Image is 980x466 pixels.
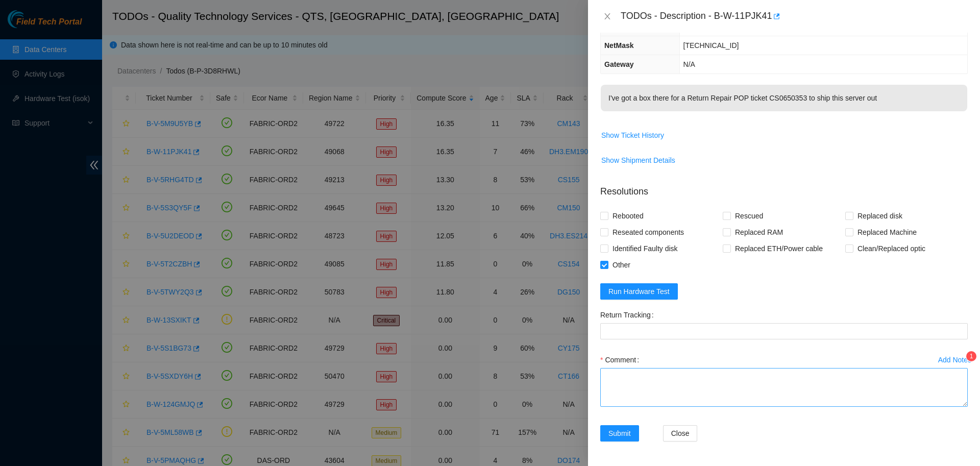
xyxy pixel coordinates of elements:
textarea: Comment [600,368,968,407]
div: TODOs - Description - B-W-11PJK41 [621,8,968,24]
span: N/A [683,60,695,68]
span: Show Ticket History [601,130,664,141]
span: Other [608,257,634,273]
button: Add Notes1 [938,352,972,368]
span: Identified Faulty disk [608,240,682,257]
span: 1 [970,353,973,360]
sup: 1 [966,351,976,361]
span: Clean/Replaced optic [853,240,929,257]
span: Close [671,428,690,439]
span: Rescued [731,208,767,224]
span: close [603,12,611,20]
label: Comment [600,352,643,368]
button: Run Hardware Test [600,283,678,300]
p: I've got a box there for a Return Repair POP ticket CS0650353 to ship this server out [601,85,967,111]
button: Close [600,12,615,21]
span: Replaced Machine [853,224,921,240]
button: Close [663,425,698,442]
span: [TECHNICAL_ID] [683,41,739,50]
span: Submit [608,428,631,439]
span: Gateway [604,60,634,68]
span: NetMask [604,41,634,50]
label: Return Tracking [600,307,658,323]
input: Return Tracking [600,323,968,339]
span: Replaced RAM [731,224,787,240]
p: Resolutions [600,177,968,199]
span: Show Shipment Details [601,155,675,166]
span: Replaced disk [853,208,906,224]
button: Submit [600,425,639,442]
div: Add Notes [938,356,971,363]
span: Reseated components [608,224,688,240]
button: Show Shipment Details [601,152,676,168]
span: Rebooted [608,208,648,224]
span: Replaced ETH/Power cable [731,240,827,257]
button: Show Ticket History [601,127,665,143]
span: Run Hardware Test [608,286,670,297]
